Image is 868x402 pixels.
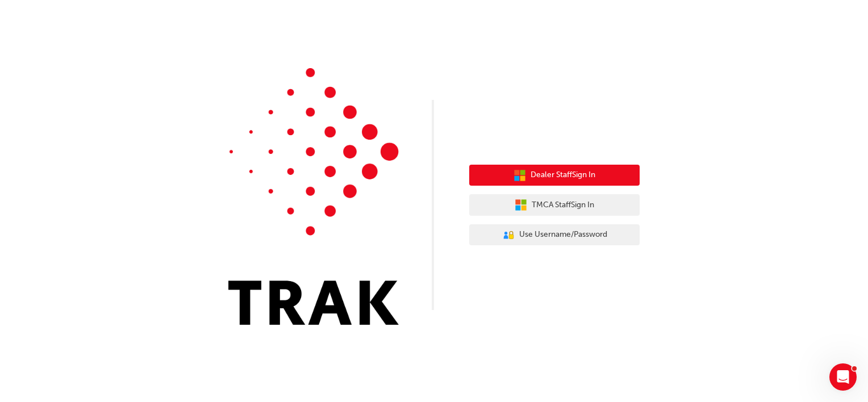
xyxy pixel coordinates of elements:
button: Use Username/Password [469,224,640,246]
iframe: Intercom live chat [829,363,857,391]
button: Dealer StaffSign In [469,165,640,186]
span: TMCA Staff Sign In [532,199,594,212]
span: Dealer Staff Sign In [531,169,595,182]
img: Trak [228,68,399,325]
span: Use Username/Password [519,228,607,241]
button: TMCA StaffSign In [469,194,640,216]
